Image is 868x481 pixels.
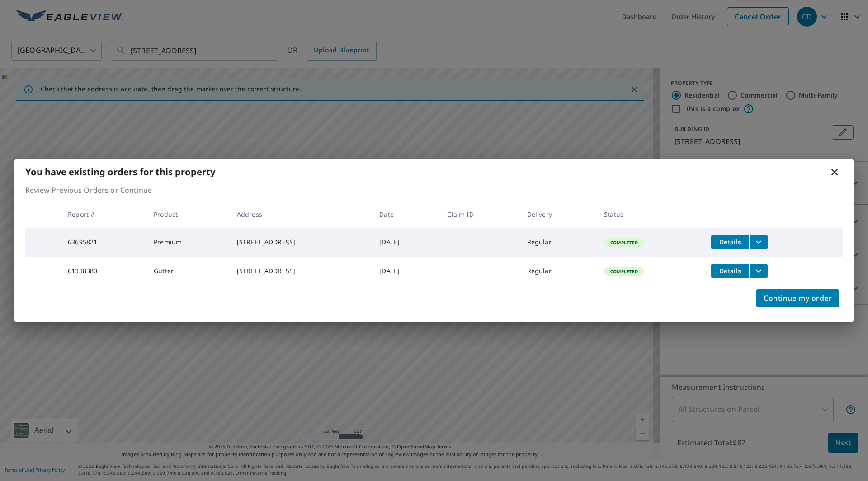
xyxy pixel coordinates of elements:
th: Delivery [520,201,597,228]
span: Details [717,266,744,275]
button: detailsBtn-63695821 [711,235,749,249]
span: Completed [605,239,643,246]
td: [DATE] [372,228,440,257]
th: Claim ID [440,201,519,228]
button: filesDropdownBtn-63695821 [749,235,768,249]
td: Regular [520,257,597,285]
div: [STREET_ADDRESS] [237,238,365,247]
span: Completed [605,268,643,275]
button: Continue my order [756,289,839,307]
th: Date [372,201,440,228]
button: detailsBtn-61338380 [711,264,749,278]
th: Product [146,201,230,228]
p: Review Previous Orders or Continue [25,185,843,196]
div: [STREET_ADDRESS] [237,266,365,276]
b: You have existing orders for this property [25,166,215,178]
th: Address [230,201,372,228]
td: 61338380 [61,257,146,285]
td: Regular [520,228,597,257]
td: 63695821 [61,228,146,257]
button: filesDropdownBtn-61338380 [749,264,768,278]
span: Details [717,238,744,246]
th: Status [597,201,704,228]
td: [DATE] [372,257,440,285]
td: Gutter [146,257,230,285]
td: Premium [146,228,230,257]
span: Continue my order [764,292,832,304]
th: Report # [61,201,146,228]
